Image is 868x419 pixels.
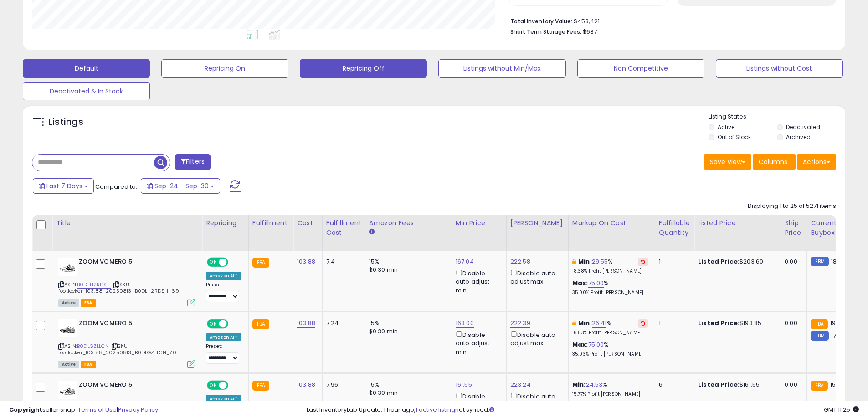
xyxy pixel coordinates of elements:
b: Min: [578,257,592,266]
span: 2025-10-8 11:25 GMT [824,405,859,414]
p: 35.00% Profit [PERSON_NAME] [572,290,648,296]
div: Cost [297,218,318,228]
b: Listed Price: [698,380,740,389]
div: ASIN: [58,319,195,367]
div: Title [56,218,198,228]
button: Repricing Off [300,59,427,78]
button: Columns [753,154,796,170]
div: $193.85 [698,319,774,327]
label: Active [718,123,734,131]
a: Terms of Use [78,405,117,414]
a: 24.53 [586,380,603,389]
div: % [572,279,648,296]
button: Repricing On [161,59,288,78]
div: Amazon AI * [206,333,241,341]
div: Disable auto adjust min [456,330,499,356]
a: B0DLH2RDSH [77,281,111,289]
label: Archived [786,133,811,141]
small: FBM [811,257,828,266]
span: 188.05 [831,257,849,266]
div: 0.00 [785,258,800,266]
span: ON [208,381,219,389]
button: Filters [175,154,211,170]
div: Preset: [206,282,241,302]
div: Listed Price [698,218,777,228]
span: 174.47 [831,331,849,340]
span: Sep-24 - Sep-30 [154,181,209,191]
button: Sep-24 - Sep-30 [141,178,220,194]
h5: Listings [48,116,83,129]
button: Listings without Min/Max [438,59,565,78]
small: FBA [811,319,827,329]
div: Last InventoryLab Update: 1 hour ago, not synced. [307,406,859,414]
span: | SKU: footlocker_103.88_20250813_B0DLGZLLCN_70 [58,342,176,356]
div: 7.96 [326,381,358,389]
p: 16.83% Profit [PERSON_NAME] [572,330,648,336]
span: Columns [759,157,787,166]
b: ZOOM VOMERO 5 [79,381,190,392]
small: FBA [252,258,269,268]
button: Actions [797,154,836,170]
img: 31x3N0tgVaL._SL40_.jpg [58,381,77,399]
div: 15% [369,319,445,327]
a: 103.88 [297,257,315,266]
li: $453,421 [510,15,829,26]
div: 1 [659,319,687,327]
div: Amazon Fees [369,218,448,228]
a: 26.41 [592,319,607,328]
button: Default [23,59,150,78]
div: % [572,258,648,274]
small: Amazon Fees. [369,228,375,236]
a: 222.39 [510,319,530,328]
button: Save View [704,154,751,170]
b: ZOOM VOMERO 5 [79,258,190,269]
div: 1 [659,258,687,266]
span: All listings currently available for purchase on Amazon [58,299,79,307]
div: seller snap | | [9,406,158,414]
div: Min Price [456,218,503,228]
b: Max: [572,279,588,287]
button: Deactivated & In Stock [23,82,150,100]
a: 222.58 [510,257,530,266]
div: 7.24 [326,319,358,327]
div: Disable auto adjust max [510,391,561,409]
a: 167.04 [456,257,474,266]
div: Disable auto adjust max [510,330,561,347]
small: FBA [811,381,827,391]
a: 103.88 [297,380,315,389]
span: OFF [227,259,241,266]
label: Out of Stock [718,133,751,141]
div: Fulfillment [252,218,289,228]
div: % [572,341,648,357]
div: Fulfillment Cost [326,218,361,238]
strong: Copyright [9,405,42,414]
span: | SKU: footlocker_103.88_20250813_B0DLH2RDSH_69 [58,281,179,295]
a: 75.00 [588,279,604,288]
button: Last 7 Days [33,178,94,194]
b: Max: [572,340,588,349]
small: FBA [252,319,269,329]
div: % [572,381,648,398]
div: $0.30 min [369,266,445,274]
span: FBA [81,361,96,368]
b: Total Inventory Value: [510,17,572,25]
div: 6 [659,381,687,389]
div: Amazon AI * [206,272,241,280]
b: Listed Price: [698,257,740,266]
div: $203.60 [698,258,774,266]
div: 15% [369,258,445,266]
p: Listing States: [709,113,845,121]
b: Short Term Storage Fees: [510,28,581,36]
img: 31x3N0tgVaL._SL40_.jpg [58,319,77,337]
small: FBM [811,331,828,341]
div: Markup on Cost [572,218,651,228]
span: Last 7 Days [46,181,82,191]
div: Displaying 1 to 25 of 5271 items [748,202,836,211]
span: 193.85 [830,319,848,327]
div: [PERSON_NAME] [510,218,565,228]
div: Repricing [206,218,245,228]
b: Min: [572,380,586,389]
span: OFF [227,320,241,328]
a: Privacy Policy [118,405,158,414]
div: 15% [369,381,445,389]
